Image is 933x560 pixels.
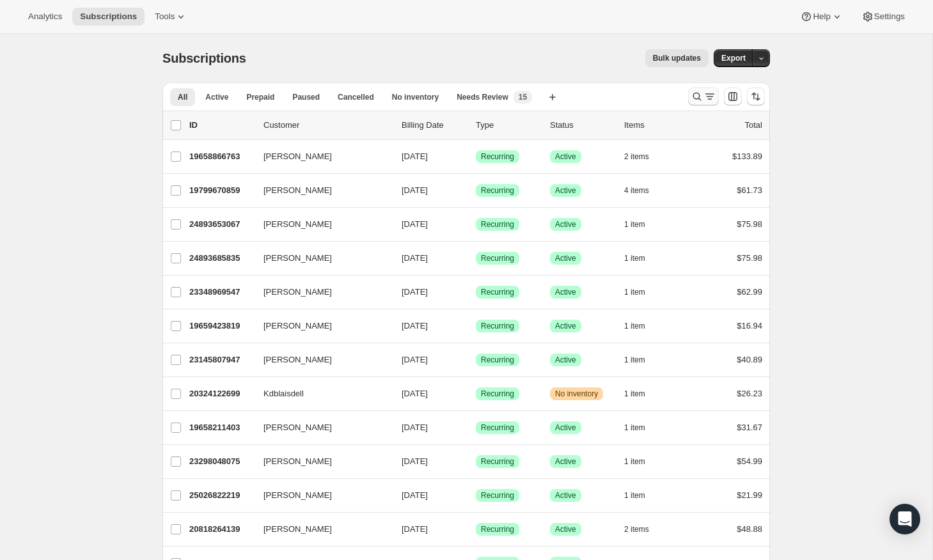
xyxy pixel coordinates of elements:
span: Recurring [481,287,514,297]
div: 19658211403[PERSON_NAME][DATE]SuccessRecurringSuccessActive1 item$31.67 [189,419,762,437]
span: Settings [874,12,905,22]
button: 1 item [624,283,659,301]
div: Items [624,119,688,132]
p: 19658211403 [189,421,253,434]
p: 20818264139 [189,523,253,536]
span: [PERSON_NAME] [263,184,332,197]
span: [PERSON_NAME] [263,218,332,231]
span: [PERSON_NAME] [263,252,332,265]
span: Active [555,219,576,229]
span: 1 item [624,490,645,501]
div: IDCustomerBilling DateTypeStatusItemsTotal [189,119,762,132]
button: [PERSON_NAME] [256,180,384,201]
span: [DATE] [402,219,428,229]
span: Recurring [481,152,514,162]
span: [PERSON_NAME] [263,286,332,299]
button: 1 item [624,419,659,437]
div: 24893685835[PERSON_NAME][DATE]SuccessRecurringSuccessActive1 item$75.98 [189,249,762,267]
span: [PERSON_NAME] [263,455,332,468]
span: No inventory [555,389,598,399]
div: Open Intercom Messenger [890,504,920,534]
span: Paused [292,92,320,102]
span: $40.89 [737,355,762,364]
button: [PERSON_NAME] [256,214,384,235]
div: 20324122699Kdblaisdell[DATE]SuccessRecurringWarningNo inventory1 item$26.23 [189,385,762,403]
span: [PERSON_NAME] [263,150,332,163]
button: 1 item [624,317,659,335]
span: $62.99 [737,287,762,297]
span: Recurring [481,185,514,196]
span: Active [555,253,576,263]
span: [DATE] [402,185,428,195]
span: 1 item [624,456,645,467]
span: [PERSON_NAME] [263,523,332,536]
span: [DATE] [402,490,428,500]
span: 1 item [624,287,645,297]
div: 25026822219[PERSON_NAME][DATE]SuccessRecurringSuccessActive1 item$21.99 [189,486,762,504]
span: $26.23 [737,389,762,398]
p: ID [189,119,253,132]
span: Active [555,490,576,501]
div: 19658866763[PERSON_NAME][DATE]SuccessRecurringSuccessActive2 items$133.89 [189,148,762,166]
span: Active [555,287,576,297]
span: [PERSON_NAME] [263,489,332,502]
span: [PERSON_NAME] [263,354,332,366]
span: [PERSON_NAME] [263,320,332,332]
span: [DATE] [402,152,428,161]
p: 23145807947 [189,354,253,366]
div: 23298048075[PERSON_NAME][DATE]SuccessRecurringSuccessActive1 item$54.99 [189,453,762,471]
button: 1 item [624,486,659,504]
span: $16.94 [737,321,762,331]
span: [DATE] [402,456,428,466]
button: [PERSON_NAME] [256,146,384,167]
span: Cancelled [338,92,374,102]
p: 23348969547 [189,286,253,299]
span: Recurring [481,253,514,263]
span: [DATE] [402,321,428,331]
p: 19659423819 [189,320,253,332]
span: 1 item [624,389,645,399]
button: 1 item [624,385,659,403]
button: Settings [854,8,913,26]
button: Sort the results [747,88,765,105]
div: 20818264139[PERSON_NAME][DATE]SuccessRecurringSuccessActive2 items$48.88 [189,520,762,538]
span: Active [555,152,576,162]
button: 1 item [624,453,659,471]
span: 1 item [624,355,645,365]
span: Active [555,423,576,433]
span: [DATE] [402,253,428,263]
button: 1 item [624,249,659,267]
span: All [178,92,187,102]
p: 19799670859 [189,184,253,197]
button: 4 items [624,182,663,199]
span: Recurring [481,389,514,399]
span: [DATE] [402,287,428,297]
button: [PERSON_NAME] [256,350,384,370]
button: Analytics [20,8,70,26]
span: Recurring [481,321,514,331]
button: Customize table column order and visibility [724,88,742,105]
span: 15 [519,92,527,102]
span: Recurring [481,423,514,433]
span: 2 items [624,152,649,162]
span: No inventory [392,92,439,102]
span: Subscriptions [162,51,246,65]
span: Active [555,456,576,467]
div: 19659423819[PERSON_NAME][DATE]SuccessRecurringSuccessActive1 item$16.94 [189,317,762,335]
span: Recurring [481,524,514,534]
button: Help [792,8,851,26]
button: [PERSON_NAME] [256,316,384,336]
span: Bulk updates [653,53,701,63]
button: Create new view [542,88,563,106]
button: Kdblaisdell [256,384,384,404]
span: [DATE] [402,423,428,432]
span: Export [721,53,746,63]
span: Help [813,12,830,22]
span: $54.99 [737,456,762,466]
span: 2 items [624,524,649,534]
span: Recurring [481,355,514,365]
p: 24893685835 [189,252,253,265]
span: [DATE] [402,524,428,534]
button: [PERSON_NAME] [256,248,384,268]
span: $75.98 [737,253,762,263]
